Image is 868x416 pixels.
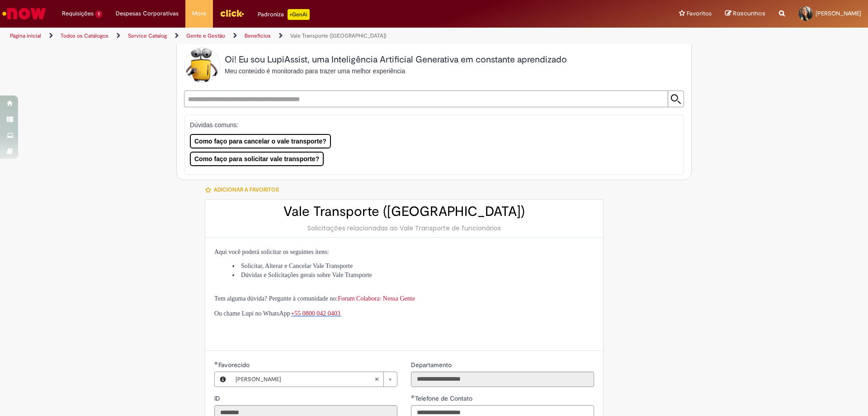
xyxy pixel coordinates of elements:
button: Favorecido, Visualizar este registro Juliana Suzuki Dos Santos [215,372,231,387]
input: Departamento [411,372,594,387]
span: Telefone de Contato [415,394,474,402]
a: Página inicial [10,32,41,39]
div: Solicitações relacionadas ao Vale Transporte de funcionários [214,224,594,233]
a: Gente e Gestão [186,32,225,39]
span: [PERSON_NAME] [816,10,861,17]
span: Requisições [62,9,94,18]
a: Benefícios [245,32,271,39]
input: Submit [668,91,684,107]
a: +55 0800 042 0403 [291,309,341,317]
span: More [192,9,206,18]
div: Padroniza [258,9,310,20]
span: [PERSON_NAME] [236,372,374,387]
label: Somente leitura - ID [214,394,222,403]
span: Rascunhos [733,9,765,18]
p: +GenAi [288,9,310,20]
span: Aqui você poderá solicitar os seguintes itens: [214,249,329,255]
a: Todos os Catálogos [61,32,108,39]
span: Obrigatório Preenchido [411,395,415,398]
h2: Oi! Eu sou LupiAssist, uma Inteligência Artificial Generativa em constante aprendizado [225,55,567,65]
a: Vale Transporte ([GEOGRAPHIC_DATA]) [290,32,387,39]
span: Somente leitura - ID [214,394,222,402]
a: Rascunhos [725,10,765,18]
span: Ou chame Lupi no WhatsApp [214,310,290,317]
li: Solicitar, Alterar e Cancelar Vale Transporte [232,262,594,271]
button: Como faço para solicitar vale transporte? [190,152,324,166]
h2: Vale Transporte ([GEOGRAPHIC_DATA]) [214,204,594,219]
ul: Trilhas de página [7,28,572,44]
button: Adicionar a Favoritos [205,180,284,199]
span: Tem alguma dúvida? Pergunte à comunidade no: [214,295,415,302]
abbr: Limpar campo Favorecido [370,372,383,387]
span: +55 0800 042 0403 [291,310,340,317]
img: ServiceNow [1,5,47,23]
span: Adicionar a Favoritos [214,186,279,194]
img: click_logo_yellow_360x200.png [220,6,244,20]
li: Dúvidas e Solicitações gerais sobre Vale Transporte [232,271,594,280]
span: 1 [95,10,102,18]
p: Dúvidas comuns: [190,120,666,129]
a: [PERSON_NAME]Limpar campo Favorecido [231,372,397,387]
span: Despesas Corporativas [116,9,179,18]
span: Favoritos [687,9,712,18]
img: Lupi [184,47,220,83]
label: Somente leitura - Departamento [411,360,453,369]
a: Service Catalog [128,32,167,39]
span: Meu conteúdo é monitorado para trazer uma melhor experiência [225,67,405,75]
span: Necessários - Favorecido [218,361,251,369]
a: Forum Colabora: Nossa Gente [338,295,415,302]
button: Como faço para cancelar o vale transporte? [190,134,331,148]
span: Obrigatório Preenchido [214,361,218,365]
